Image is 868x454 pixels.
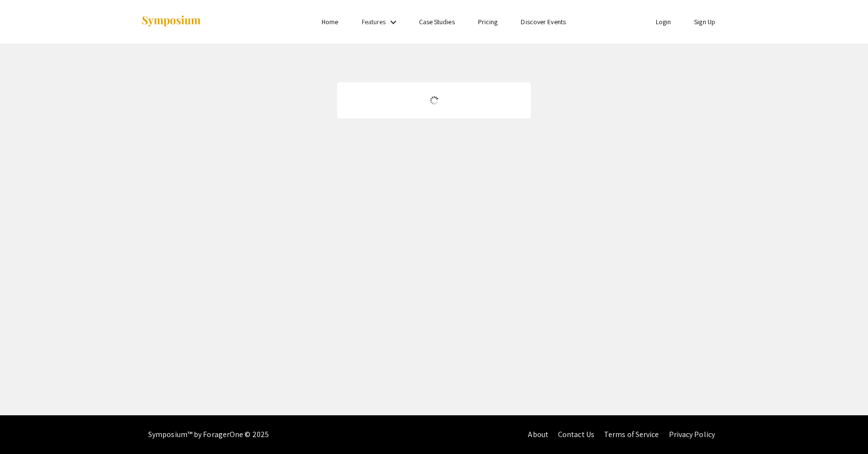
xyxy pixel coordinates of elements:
img: Loading [426,92,443,109]
a: Privacy Policy [669,429,715,439]
a: About [528,429,548,439]
img: Symposium by ForagerOne [141,15,201,28]
a: Discover Events [521,17,566,26]
a: Contact Us [558,429,594,439]
a: Sign Up [694,17,715,26]
a: Home [322,17,338,26]
a: Features [362,17,386,26]
a: Terms of Service [604,429,659,439]
a: Case Studies [419,17,455,26]
div: Symposium™ by ForagerOne © 2025 [148,415,269,454]
a: Pricing [478,17,498,26]
mat-icon: Expand Features list [387,16,399,28]
a: Login [656,17,671,26]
